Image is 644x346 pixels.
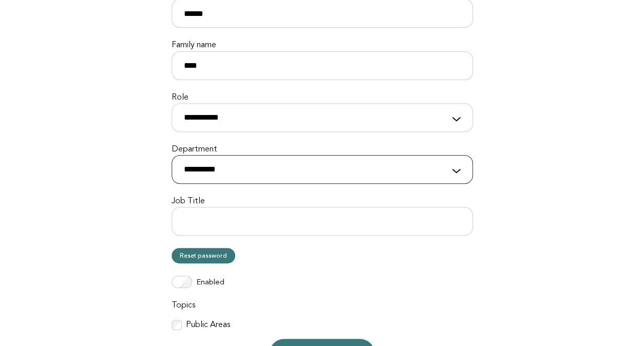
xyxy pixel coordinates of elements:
[172,92,473,103] label: Role
[172,40,473,51] label: Family name
[196,278,224,288] label: Enabled
[172,300,473,311] label: Topics
[172,144,473,155] label: Department
[172,248,235,263] a: Reset password
[186,320,230,331] label: Public Areas
[172,196,473,207] label: Job Title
